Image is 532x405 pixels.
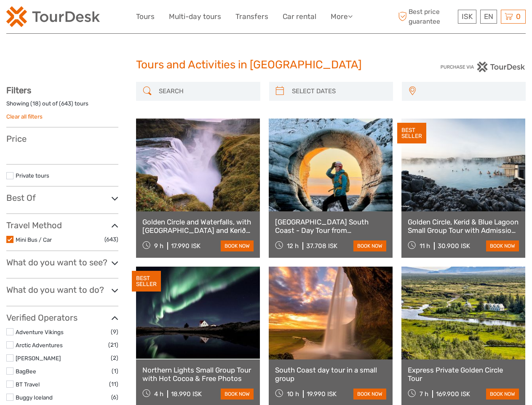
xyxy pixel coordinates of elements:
[104,235,118,244] span: (643)
[6,257,118,267] h3: What do you want to see?
[420,242,430,250] span: 11 h
[6,220,118,230] h3: Travel Method
[6,313,118,323] h3: Verified Operators
[6,6,100,27] img: 120-15d4194f-c635-41b9-a512-a3cb382bfb57_logo_small.png
[6,85,31,95] strong: Filters
[307,390,337,398] div: 19.990 ISK
[142,366,254,383] a: Northern Lights Small Group Tour with Hot Cocoa & Free Photos
[486,389,519,400] a: book now
[132,271,161,292] div: BEST SELLER
[408,218,519,235] a: Golden Circle, Kerid & Blue Lagoon Small Group Tour with Admission Ticket
[108,340,118,350] span: (21)
[16,342,63,348] a: Arctic Adventures
[32,100,39,108] label: 18
[353,240,386,251] a: book now
[462,12,473,21] span: ISK
[283,11,316,23] a: Car rental
[16,329,64,335] a: Adventure Vikings
[6,193,118,203] h3: Best Of
[6,113,43,120] a: Clear all filters
[486,240,519,251] a: book now
[275,218,386,235] a: [GEOGRAPHIC_DATA] South Coast - Day Tour from [GEOGRAPHIC_DATA]
[16,368,36,375] a: BagBee
[136,58,396,72] h1: Tours and Activities in [GEOGRAPHIC_DATA]
[111,392,118,402] span: (6)
[306,242,337,250] div: 37.708 ISK
[136,11,155,23] a: Tours
[420,390,428,398] span: 7 h
[16,236,52,243] a: Mini Bus / Car
[109,379,118,389] span: (11)
[397,123,426,144] div: BEST SELLER
[396,7,456,26] span: Best price guarantee
[154,390,163,398] span: 4 h
[6,100,118,113] div: Showing ( ) out of ( ) tours
[6,285,118,295] h3: What do you want to do?
[440,62,526,72] img: PurchaseViaTourDesk.png
[287,242,299,250] span: 12 h
[16,381,40,388] a: BT Travel
[289,84,389,99] input: SELECT DATES
[287,390,299,398] span: 10 h
[480,10,497,24] div: EN
[61,100,71,108] label: 643
[155,84,256,99] input: SEARCH
[16,172,49,179] a: Private tours
[154,242,163,250] span: 9 h
[142,218,254,235] a: Golden Circle and Waterfalls, with [GEOGRAPHIC_DATA] and Kerið in small group
[171,390,202,398] div: 18.990 ISK
[436,390,470,398] div: 169.900 ISK
[111,327,118,337] span: (9)
[353,389,386,400] a: book now
[438,242,470,250] div: 30.900 ISK
[112,366,118,376] span: (1)
[235,11,268,23] a: Transfers
[6,134,118,144] h3: Price
[331,11,353,23] a: More
[16,394,53,401] a: Buggy Iceland
[221,240,254,251] a: book now
[169,11,221,23] a: Multi-day tours
[16,355,61,362] a: [PERSON_NAME]
[408,366,519,383] a: Express Private Golden Circle Tour
[275,366,386,383] a: South Coast day tour in a small group
[515,12,522,21] span: 0
[221,389,254,400] a: book now
[111,353,118,363] span: (2)
[171,242,201,250] div: 17.990 ISK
